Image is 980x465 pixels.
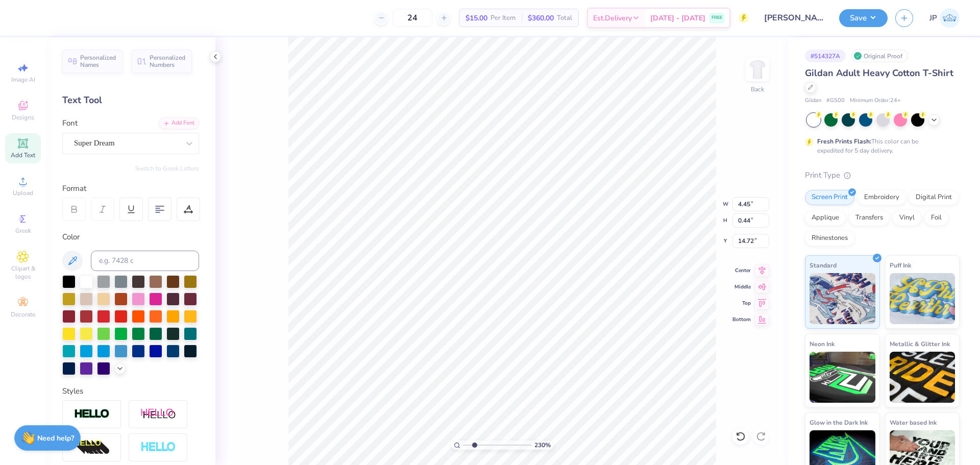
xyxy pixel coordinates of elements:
span: [DATE] - [DATE] [650,13,705,23]
div: This color can be expedited for 5 day delivery. [817,137,943,155]
img: 3d Illusion [74,439,110,456]
span: Neon Ink [810,338,835,349]
div: Foil [924,210,948,226]
div: Color [62,231,199,243]
span: 230 % [534,440,551,450]
span: Clipart & logos [5,264,41,281]
button: Save [839,9,888,27]
span: Personalized Names [80,54,116,68]
strong: Fresh Prints Flash: [817,137,871,145]
a: JP [929,8,960,28]
div: Back [751,85,764,94]
img: Standard [810,273,875,324]
span: Decorate [11,310,35,319]
span: # G500 [826,96,845,105]
span: Designs [12,113,34,121]
span: Upload [13,189,33,197]
button: Switch to Greek Letters [135,164,199,173]
div: Format [62,183,200,194]
img: Stroke [74,408,110,420]
span: Minimum Order: 24 + [850,96,901,105]
input: – – [393,9,432,27]
div: Original Proof [851,50,908,62]
div: Add Font [159,117,199,129]
span: Est. Delivery [593,13,632,23]
span: Center [732,267,751,274]
span: Standard [810,260,837,271]
div: Digital Print [909,190,959,205]
span: Gildan [805,96,821,105]
span: Puff Ink [890,260,911,271]
span: Middle [732,283,751,290]
span: Add Text [11,151,35,159]
input: e.g. 7428 c [91,251,199,271]
div: Rhinestones [805,231,854,246]
input: Untitled Design [756,8,831,28]
span: $360.00 [528,13,554,23]
span: Water based Ink [890,417,937,428]
div: Styles [62,385,199,397]
img: Negative Space [140,442,176,453]
span: Personalized Numbers [150,54,186,68]
img: John Paul Torres [940,8,960,28]
span: Metallic & Glitter Ink [890,338,950,349]
span: Greek [15,227,31,235]
strong: Need help? [37,433,74,443]
span: JP [929,12,937,24]
span: Bottom [732,316,751,323]
span: Top [732,300,751,307]
span: Gildan Adult Heavy Cotton T-Shirt [805,67,953,79]
div: Transfers [849,210,890,226]
img: Shadow [140,408,176,421]
span: Image AI [11,76,35,84]
span: Total [557,13,572,23]
img: Neon Ink [810,352,875,403]
div: Screen Print [805,190,854,205]
div: Applique [805,210,846,226]
img: Back [747,59,768,80]
div: # 514327A [805,50,846,62]
label: Font [62,117,78,129]
span: FREE [712,14,722,21]
div: Embroidery [857,190,906,205]
div: Text Tool [62,93,199,107]
div: Print Type [805,169,960,181]
span: $15.00 [465,13,487,23]
div: Vinyl [893,210,921,226]
span: Glow in the Dark Ink [810,417,868,428]
img: Puff Ink [890,273,955,324]
span: Per Item [491,13,516,23]
img: Metallic & Glitter Ink [890,352,955,403]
